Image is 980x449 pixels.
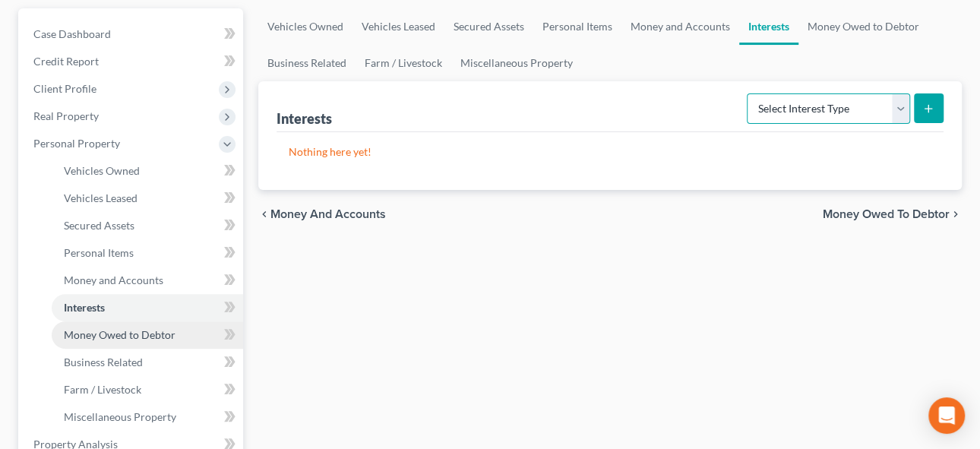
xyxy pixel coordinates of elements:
a: Money and Accounts [621,8,739,45]
button: chevron_left Money and Accounts [258,208,386,220]
i: chevron_right [950,208,962,220]
a: Money and Accounts [52,267,243,294]
a: Secured Assets [444,8,533,45]
span: Personal Property [33,137,120,150]
span: Secured Assets [64,219,134,232]
a: Vehicles Owned [258,8,352,45]
span: Money and Accounts [270,208,386,220]
span: Vehicles Leased [64,191,138,204]
span: Interests [64,301,105,314]
span: Personal Items [64,246,134,259]
a: Business Related [52,349,243,376]
a: Business Related [258,45,356,81]
a: Farm / Livestock [52,376,243,403]
i: chevron_left [258,208,270,220]
span: Miscellaneous Property [64,410,176,423]
a: Personal Items [533,8,621,45]
button: Money Owed to Debtor chevron_right [823,208,962,220]
span: Business Related [64,356,143,368]
a: Personal Items [52,239,243,267]
span: Case Dashboard [33,27,111,40]
a: Interests [739,8,798,45]
a: Miscellaneous Property [52,403,243,431]
span: Credit Report [33,55,99,68]
span: Vehicles Owned [64,164,140,177]
a: Farm / Livestock [356,45,451,81]
div: Open Intercom Messenger [928,397,965,434]
a: Secured Assets [52,212,243,239]
a: Money Owed to Debtor [52,321,243,349]
a: Case Dashboard [21,21,243,48]
a: Vehicles Leased [52,185,243,212]
span: Client Profile [33,82,96,95]
p: Nothing here yet! [289,144,932,160]
a: Miscellaneous Property [451,45,582,81]
a: Credit Report [21,48,243,75]
div: Interests [277,109,332,128]
span: Money Owed to Debtor [64,328,175,341]
span: Money Owed to Debtor [823,208,950,220]
a: Interests [52,294,243,321]
a: Money Owed to Debtor [798,8,928,45]
span: Real Property [33,109,99,122]
a: Vehicles Owned [52,157,243,185]
span: Farm / Livestock [64,383,141,396]
span: Money and Accounts [64,274,163,286]
a: Vehicles Leased [352,8,444,45]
